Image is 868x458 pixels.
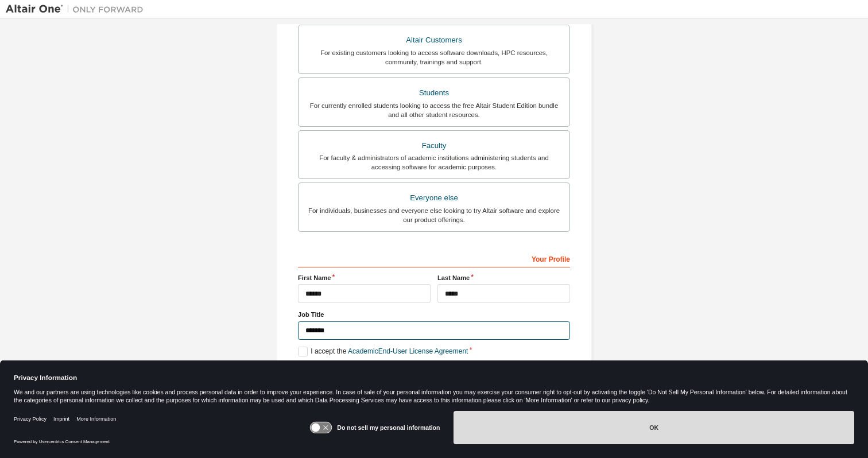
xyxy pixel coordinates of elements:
[298,347,468,356] label: I accept the
[305,153,563,172] div: For faculty & administrators of academic institutions administering students and accessing softwa...
[305,48,563,67] div: For existing customers looking to access software downloads, HPC resources, community, trainings ...
[298,249,570,267] div: Your Profile
[298,310,570,319] label: Job Title
[348,347,468,355] a: Academic End-User License Agreement
[305,101,563,119] div: For currently enrolled students looking to access the free Altair Student Edition bundle and all ...
[298,273,431,282] label: First Name
[305,190,563,206] div: Everyone else
[6,3,149,15] img: Altair One
[305,206,563,224] div: For individuals, businesses and everyone else looking to try Altair software and explore our prod...
[305,85,563,101] div: Students
[305,32,563,48] div: Altair Customers
[437,273,570,282] label: Last Name
[305,138,563,154] div: Faculty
